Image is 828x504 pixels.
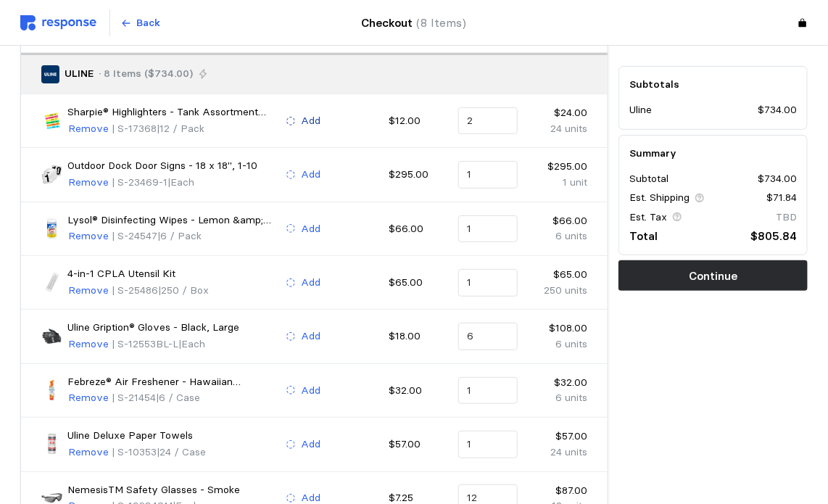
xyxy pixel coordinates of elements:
[68,336,109,352] p: Remove
[20,15,96,30] img: svg%3e
[528,105,587,121] p: $24.00
[629,171,668,187] p: Subtotal
[528,429,587,445] p: $57.00
[68,390,109,406] p: Remove
[68,228,109,244] p: Remove
[285,436,322,453] button: Add
[137,15,161,31] p: Back
[389,113,448,129] p: $12.00
[629,227,658,245] p: Total
[41,218,62,239] img: S-24547_US
[67,282,109,299] button: Remove
[112,9,169,37] button: Back
[65,66,94,82] p: ULINE
[68,121,109,137] p: Remove
[112,391,157,404] span: | S-21454
[99,66,193,82] p: · 8 Items ($734.00)
[776,210,797,226] p: TBD
[67,228,109,245] button: Remove
[629,103,652,119] p: Uline
[112,284,159,297] span: | S-25486
[67,389,109,407] button: Remove
[629,77,797,92] h5: Subtotals
[67,104,275,120] p: Sharpie® Highlighters - Tank Assortment Pack
[67,174,109,191] button: Remove
[157,122,205,135] span: | 12 / Pack
[68,445,109,460] p: Remove
[157,445,207,458] span: | 24 / Case
[285,112,322,130] button: Add
[629,146,797,161] h5: Summary
[528,321,587,336] p: $108.00
[67,336,109,353] button: Remove
[389,275,448,291] p: $65.00
[750,227,797,245] p: $805.84
[389,221,448,237] p: $66.00
[766,191,797,207] p: $71.84
[389,383,448,399] p: $32.00
[467,162,510,188] input: Qty
[41,380,62,401] img: S-21454_US
[302,113,321,129] p: Add
[41,110,62,131] img: S-17368
[41,272,62,293] img: S-25486
[417,16,467,30] span: (8 Items)
[157,391,201,404] span: | 6 / Case
[528,483,587,499] p: $87.00
[159,284,210,297] span: | 250 / Box
[389,329,448,344] p: $18.00
[41,434,62,455] img: S-10353
[112,122,157,135] span: | S-17368
[285,328,322,345] button: Add
[467,270,510,296] input: Qty
[285,220,322,238] button: Add
[467,108,510,134] input: Qty
[689,267,737,285] p: Continue
[467,323,510,350] input: Qty
[112,175,168,189] span: | S-23469-1
[467,216,510,242] input: Qty
[67,428,193,444] p: Uline Deluxe Paper Towels
[629,191,690,207] p: Est. Shipping
[112,337,179,350] span: | S-12553BL-L
[302,221,321,237] p: Add
[528,267,587,283] p: $65.00
[302,383,321,399] p: Add
[68,175,109,191] p: Remove
[67,120,109,138] button: Remove
[41,164,62,185] img: S-23469-1
[302,167,321,183] p: Add
[528,121,587,137] p: 24 units
[467,378,510,404] input: Qty
[67,266,175,282] p: 4-in-1 CPLA Utensil Kit
[528,336,587,352] p: 6 units
[285,274,322,292] button: Add
[389,437,448,453] p: $57.00
[179,337,206,350] span: | Each
[528,375,587,391] p: $32.00
[528,445,587,460] p: 24 units
[528,390,587,406] p: 6 units
[528,159,587,175] p: $295.00
[302,329,321,344] p: Add
[618,260,808,291] button: Continue
[467,431,510,458] input: Qty
[389,167,448,183] p: $295.00
[758,171,797,187] p: $734.00
[168,175,195,189] span: | Each
[362,14,467,32] h4: Checkout
[528,175,587,191] p: 1 unit
[285,382,322,400] button: Add
[67,374,275,390] p: Febreze® Air Freshener - Hawaiian AlohaTM
[528,283,587,299] p: 250 units
[67,158,257,174] p: Outdoor Dock Door Signs - 18 x 18", 1-10
[528,228,587,244] p: 6 units
[67,482,240,498] p: NemesisTM Safety Glasses - Smoke
[758,103,797,119] p: $734.00
[302,437,321,453] p: Add
[67,320,239,336] p: Uline Gription® Gloves - Black, Large
[67,444,109,461] button: Remove
[302,275,321,291] p: Add
[112,229,158,242] span: | S-24547
[285,166,322,183] button: Add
